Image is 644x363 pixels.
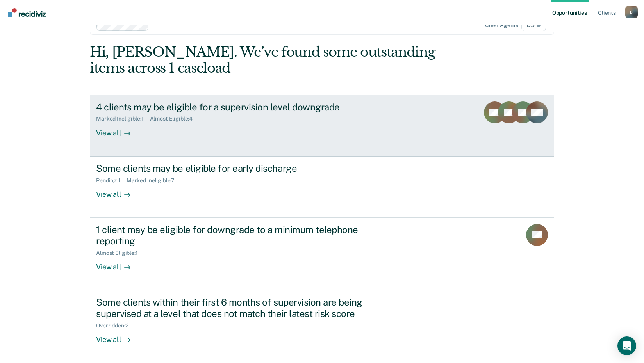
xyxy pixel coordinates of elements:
a: Some clients within their first 6 months of supervision are being supervised at a level that does... [90,290,554,363]
div: Pending : 1 [96,177,127,184]
div: Marked Ineligible : 7 [127,177,181,184]
a: 1 client may be eligible for downgrade to a minimum telephone reportingAlmost Eligible:1View all [90,218,554,290]
div: View all [96,329,140,344]
span: D9 [521,19,546,31]
div: View all [96,256,140,271]
button: Profile dropdown button [625,6,638,18]
div: Overridden : 2 [96,322,134,329]
div: View all [96,122,140,137]
div: Some clients within their first 6 months of supervision are being supervised at a level that does... [96,297,370,319]
div: Marked Ineligible : 1 [96,116,150,122]
div: Open Intercom Messenger [617,336,636,355]
div: Almost Eligible : 4 [150,116,199,122]
a: Some clients may be eligible for early dischargePending:1Marked Ineligible:7View all [90,157,554,218]
div: Hi, [PERSON_NAME]. We’ve found some outstanding items across 1 caseload [90,44,461,76]
a: 4 clients may be eligible for a supervision level downgradeMarked Ineligible:1Almost Eligible:4Vi... [90,95,554,157]
div: Almost Eligible : 1 [96,250,144,256]
img: Recidiviz [8,8,46,17]
div: 4 clients may be eligible for a supervision level downgrade [96,101,370,113]
div: 1 client may be eligible for downgrade to a minimum telephone reporting [96,224,370,247]
div: B [625,6,638,18]
div: Some clients may be eligible for early discharge [96,163,370,174]
div: View all [96,183,140,199]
